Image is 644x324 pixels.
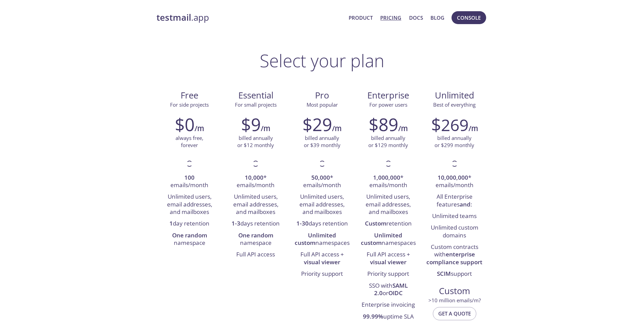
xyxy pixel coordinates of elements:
[426,191,482,211] li: All Enterprise features :
[360,218,416,230] li: retention
[237,134,274,149] p: billed annually or $12 monthly
[433,307,476,320] button: Get a quote
[438,309,471,318] span: Get a quote
[388,289,403,297] strong: OIDC
[435,134,474,149] p: billed annually or $299 monthly
[295,231,336,247] strong: Unlimited custom
[241,114,261,134] h2: $9
[157,12,344,23] a: testmail.app
[349,13,373,22] a: Product
[374,282,408,297] strong: SAML 2.0
[162,191,218,218] li: Unlimited users, email addresses, and mailboxes
[430,13,444,22] a: Blog
[360,311,416,323] li: uptime SLA
[162,90,217,101] span: Free
[361,231,403,247] strong: Unlimited custom
[438,174,468,181] strong: 10,000,000
[294,172,350,192] li: * emails/month
[332,123,342,134] h6: /m
[426,250,482,266] strong: enterprise compliance support
[360,268,416,280] li: Priority support
[409,13,423,22] a: Docs
[170,101,209,108] span: For side projects
[294,90,350,101] span: Pro
[228,249,284,260] li: Full API access
[235,101,277,108] span: For small projects
[228,191,284,218] li: Unlimited users, email addresses, and mailboxes
[437,270,451,277] strong: SCIM
[228,90,283,101] span: Essential
[460,200,471,208] strong: and
[302,114,332,134] h2: $29
[296,219,309,227] strong: 1-30
[441,114,468,136] span: 269
[294,218,350,230] li: days retention
[169,219,173,227] strong: 1
[433,101,476,108] span: Best of everything
[360,280,416,300] li: SSO with or
[363,312,383,320] strong: 99.99%
[428,297,481,304] span: > 10 million emails/m?
[311,174,330,181] strong: 50,000
[426,241,482,268] li: Custom contracts with
[380,13,401,22] a: Pricing
[162,218,218,230] li: day retention
[360,230,416,249] li: namespaces
[162,230,218,249] li: namespace
[232,219,240,227] strong: 1-3
[369,114,398,134] h2: $89
[431,114,468,134] h2: $
[294,230,350,249] li: namespaces
[307,101,338,108] span: Most popular
[162,172,218,192] li: emails/month
[361,90,416,101] span: Enterprise
[360,191,416,218] li: Unlimited users, email addresses, and mailboxes
[238,231,273,239] strong: One random
[368,134,408,149] p: billed annually or $129 monthly
[228,172,284,192] li: * emails/month
[457,13,481,22] span: Console
[157,12,191,23] strong: testmail
[468,123,478,134] h6: /m
[176,134,203,149] p: always free, forever
[426,222,482,241] li: Unlimited custom domains
[228,230,284,249] li: namespace
[260,50,384,71] h1: Select your plan
[228,218,284,230] li: days retention
[360,299,416,311] li: Enterprise invoicing
[172,231,207,239] strong: One random
[365,219,386,227] strong: Custom
[426,211,482,222] li: Unlimited teams
[398,123,408,134] h6: /m
[373,174,400,181] strong: 1,000,000
[426,172,482,192] li: * emails/month
[294,191,350,218] li: Unlimited users, email addresses, and mailboxes
[370,258,406,266] strong: visual viewer
[360,172,416,192] li: * emails/month
[427,285,482,297] span: Custom
[175,114,195,134] h2: $0
[452,11,486,24] button: Console
[435,89,474,101] span: Unlimited
[426,268,482,280] li: support
[195,123,204,134] h6: /m
[360,249,416,268] li: Full API access +
[369,101,407,108] span: For power users
[184,174,195,181] strong: 100
[261,123,270,134] h6: /m
[294,268,350,280] li: Priority support
[304,134,341,149] p: billed annually or $39 monthly
[304,258,340,266] strong: visual viewer
[245,174,263,181] strong: 10,000
[294,249,350,268] li: Full API access +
